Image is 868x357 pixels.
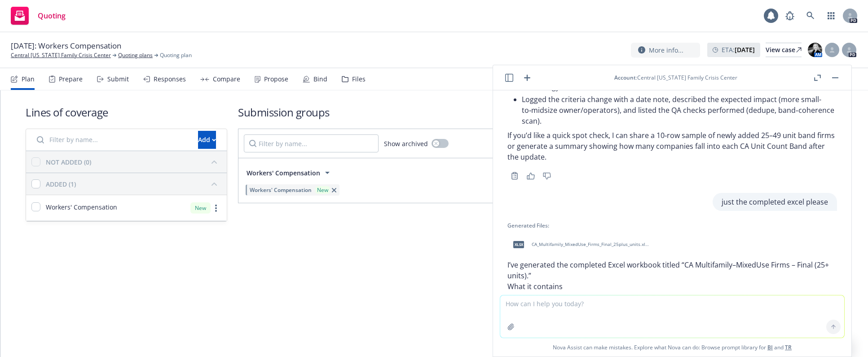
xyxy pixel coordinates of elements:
[515,292,837,317] li: Companies (final): ~1,000+ firms meeting your criteria with all fields populated where available,...
[250,186,312,194] span: Workers' Compensation
[46,179,76,189] div: ADDED (1)
[507,130,837,162] p: If you’d like a quick spot check, I can share a 10‑row sample of newly added 25–49 unit band firm...
[631,43,700,58] button: More info...
[513,241,524,248] span: xlsx
[802,7,820,25] a: Search
[352,76,366,83] div: Files
[211,203,221,214] a: more
[614,74,636,81] span: Account
[722,45,755,54] span: ETA :
[767,344,773,351] a: BI
[46,155,221,169] button: NOT ADDED (0)
[118,51,153,59] a: Quoting plans
[507,281,837,292] p: What it contains
[507,222,837,229] div: Generated Files:
[46,177,221,191] button: ADDED (1)
[264,76,288,83] div: Propose
[766,43,802,57] div: View case
[822,7,840,25] a: Switch app
[238,105,843,120] h1: Submission groups
[614,74,737,81] div: : Central [US_STATE] Family Crisis Center
[38,12,66,19] span: Quoting
[522,92,837,128] li: Logged the criteria change with a date note, described the expected impact (more small-to‑midsize...
[507,259,837,281] p: I’ve generated the completed Excel workbook titled “CA Multifamily–MixedUse Firms – Final (25+ un...
[313,76,327,83] div: Bind
[26,105,227,120] h1: Lines of coverage
[722,196,828,207] p: just the completed excel please
[154,76,186,83] div: Responses
[107,76,129,83] div: Submit
[384,139,428,148] span: Show archived
[213,76,240,83] div: Compare
[735,45,755,54] strong: [DATE]
[532,241,649,247] span: CA_Multifamily_MixedUse_Firms_Final_25plus_units.xlsx
[247,168,320,178] span: Workers' Compensation
[46,202,117,212] span: Workers' Compensation
[59,76,83,83] div: Prepare
[31,131,193,149] input: Filter by name...
[766,43,802,57] a: View case
[507,233,651,256] div: xlsxCA_Multifamily_MixedUse_Firms_Final_25plus_units.xlsx
[781,7,799,25] a: Report a Bug
[46,157,91,167] div: NOT ADDED (0)
[198,131,216,149] button: Add
[497,338,848,357] span: Nova Assist can make mistakes. Explore what Nova can do: Browse prompt library for and
[649,45,683,55] span: More info...
[511,172,519,180] svg: Copy to clipboard
[22,76,35,83] div: Plan
[190,202,211,214] div: New
[808,43,822,57] img: photo
[244,134,379,152] input: Filter by name...
[315,186,330,194] div: New
[540,170,554,182] button: Thumbs down
[160,51,192,59] span: Quoting plan
[7,3,69,28] a: Quoting
[11,51,111,59] a: Central [US_STATE] Family Crisis Center
[11,40,121,51] span: [DATE]: Workers Compensation
[785,344,792,351] a: TR
[244,164,335,182] button: Workers' Compensation
[198,131,216,148] div: Add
